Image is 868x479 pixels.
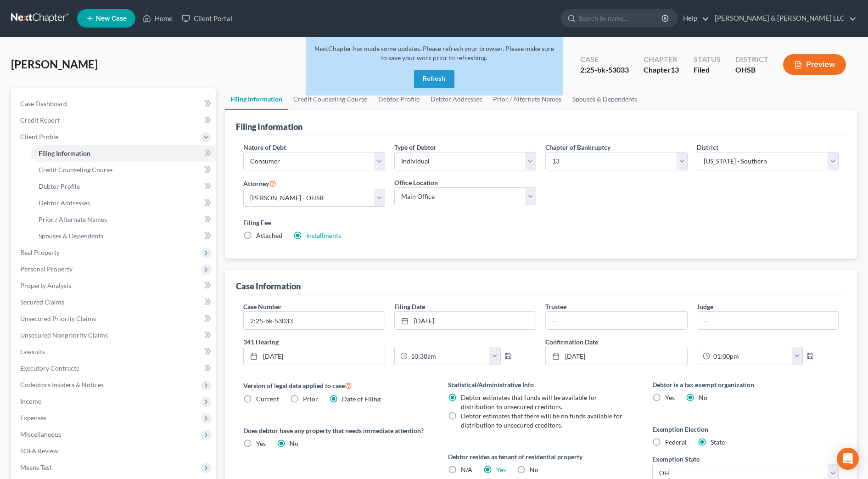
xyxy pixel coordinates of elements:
[243,142,286,152] label: Nature of Debt
[546,347,687,365] a: [DATE]
[256,395,279,403] span: Current
[31,195,216,211] a: Debtor Addresses
[546,312,687,329] input: --
[652,454,700,464] label: Exemption State
[20,248,60,256] span: Real Property
[580,65,629,75] div: 2:25-bk-53033
[39,232,103,240] span: Spouses & Dependents
[39,199,90,207] span: Debtor Addresses
[697,302,713,311] label: Judge
[239,337,541,347] label: 341 Hearing
[408,347,490,365] input: -- : --
[303,395,318,403] span: Prior
[243,218,839,227] label: Filing Fee
[394,142,437,152] label: Type of Debtor
[699,394,707,401] span: No
[448,452,634,462] label: Debtor resides as tenant of residential property
[244,347,385,365] a: [DATE]
[243,178,276,189] label: Attorney
[20,381,104,389] span: Codebtors Insiders & Notices
[31,162,216,178] a: Credit Counseling Course
[13,360,216,377] a: Executory Contracts
[256,440,266,447] span: Yes
[678,10,709,27] a: Help
[288,88,373,110] a: Credit Counseling Course
[20,414,46,422] span: Expenses
[461,394,597,411] span: Debtor estimates that funds will be available for distribution to unsecured creditors.
[314,45,554,62] span: NextChapter has made some updates. Please refresh your browser. Please make sure to save your wor...
[31,145,216,162] a: Filing Information
[697,312,838,329] input: --
[13,327,216,344] a: Unsecured Nonpriority Claims
[13,277,216,294] a: Property Analysis
[13,344,216,360] a: Lawsuits
[545,302,566,311] label: Trustee
[256,231,282,239] span: Attached
[567,88,643,110] a: Spouses & Dependents
[580,54,629,65] div: Case
[671,65,679,74] span: 13
[39,182,80,190] span: Debtor Profile
[39,166,112,174] span: Credit Counseling Course
[652,424,839,434] label: Exemption Election
[243,426,430,435] label: Does debtor have any property that needs immediate attention?
[20,298,64,306] span: Secured Claims
[20,364,79,372] span: Executory Contracts
[530,466,538,473] span: No
[236,281,301,292] div: Case Information
[395,312,536,329] a: [DATE]
[13,443,216,459] a: SOFA Review
[665,438,687,446] span: Federal
[39,149,90,157] span: Filing Information
[394,178,438,187] label: Office Location
[236,121,302,132] div: Filing Information
[644,54,679,65] div: Chapter
[39,215,107,223] span: Prior / Alternate Names
[11,57,98,71] span: [PERSON_NAME]
[448,380,634,389] label: Statistical/Administrative Info
[31,178,216,195] a: Debtor Profile
[243,380,430,391] label: Version of legal data applied to case
[96,15,127,22] span: New Case
[414,70,454,88] button: Refresh
[20,265,73,273] span: Personal Property
[13,294,216,310] a: Secured Claims
[13,112,216,129] a: Credit Report
[694,65,721,75] div: Filed
[20,447,58,455] span: SOFA Review
[20,100,67,107] span: Case Dashboard
[20,133,58,141] span: Client Profile
[177,10,237,27] a: Client Portal
[243,302,282,311] label: Case Number
[644,65,679,75] div: Chapter
[20,282,71,289] span: Property Analysis
[20,348,45,355] span: Lawsuits
[31,228,216,244] a: Spouses & Dependents
[306,231,341,239] a: Installments
[665,394,675,401] span: Yes
[31,211,216,228] a: Prior / Alternate Names
[652,380,839,389] label: Debtor is a tax exempt organization
[541,337,843,347] label: Confirmation Date
[697,142,718,152] label: District
[20,397,41,405] span: Income
[783,54,846,75] button: Preview
[461,412,622,429] span: Debtor estimates that there will be no funds available for distribution to unsecured creditors.
[735,65,768,75] div: OHSB
[710,347,792,365] input: -- : --
[545,142,610,152] label: Chapter of Bankruptcy
[13,310,216,327] a: Unsecured Priority Claims
[138,10,177,27] a: Home
[342,395,381,403] span: Date of Filing
[461,466,472,473] span: N/A
[20,463,52,471] span: Means Test
[20,331,108,339] span: Unsecured Nonpriority Claims
[13,96,216,112] a: Case Dashboard
[694,54,721,65] div: Status
[225,88,288,110] a: Filing Information
[394,302,425,311] label: Filing Date
[735,54,768,65] div: District
[711,438,725,446] span: State
[20,116,60,124] span: Credit Report
[244,312,385,329] input: Enter case number...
